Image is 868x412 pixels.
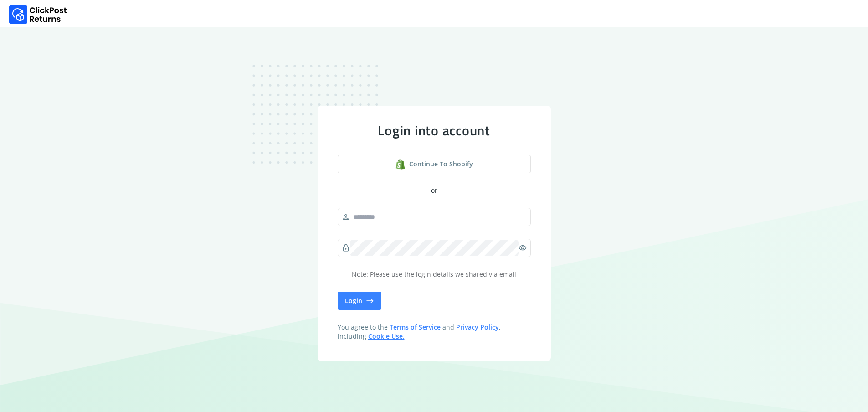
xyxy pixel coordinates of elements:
[338,270,531,279] p: Note: Please use the login details we shared via email
[338,155,531,173] button: Continue to shopify
[519,242,527,254] span: visibility
[366,294,374,307] span: east
[338,292,381,310] button: Login east
[456,323,499,331] a: Privacy Policy
[342,242,350,254] span: lock
[390,323,442,331] a: Terms of Service
[338,155,531,173] a: shopify logoContinue to shopify
[338,122,531,139] div: Login into account
[368,332,405,340] a: Cookie Use.
[9,5,67,24] img: Logo
[338,186,531,195] div: or
[338,323,531,341] span: You agree to the and , including
[409,160,473,169] span: Continue to shopify
[342,211,350,223] span: person
[395,159,406,170] img: shopify logo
